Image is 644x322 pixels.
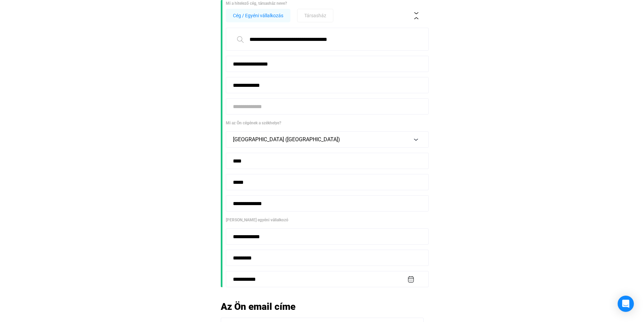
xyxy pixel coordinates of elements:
[618,296,634,312] div: Open Intercom Messenger
[304,11,326,20] span: Társasház
[226,131,429,148] button: [GEOGRAPHIC_DATA] ([GEOGRAPHIC_DATA])
[409,8,424,23] button: collapse
[221,301,424,313] h2: Az Ön email címe
[297,9,333,22] button: Társasház
[233,136,340,143] span: [GEOGRAPHIC_DATA] ([GEOGRAPHIC_DATA])
[226,217,424,223] div: [PERSON_NAME] egyéni vállalkozó
[233,11,283,20] span: Cég / Egyéni vállalkozás
[413,12,420,19] img: collapse
[226,120,424,126] div: Mi az Ön cégének a székhelye?
[226,9,290,22] button: Cég / Egyéni vállalkozás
